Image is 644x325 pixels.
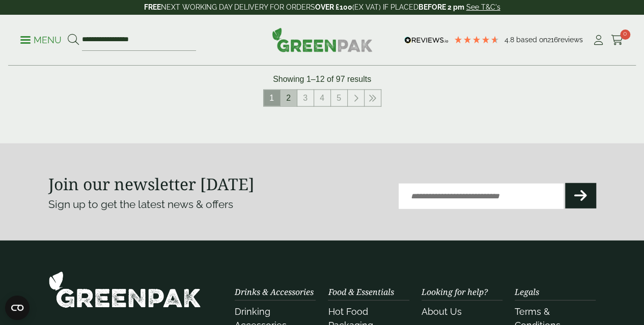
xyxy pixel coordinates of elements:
a: See T&C's [466,3,500,11]
img: REVIEWS.io [404,37,449,44]
img: GreenPak Supplies [48,271,201,308]
div: 4.79 Stars [454,35,499,44]
span: 4.8 [505,36,516,44]
img: GreenPak Supplies [272,27,373,52]
strong: Join our newsletter [DATE] [48,173,255,195]
span: 1 [264,90,280,106]
a: 0 [611,33,624,48]
i: My Account [592,35,605,45]
strong: OVER £100 [315,3,352,11]
span: reviews [558,36,583,44]
span: 216 [547,36,558,44]
a: 4 [314,90,330,106]
p: Menu [20,34,62,46]
button: Open CMP widget [5,296,30,320]
a: About Us [422,306,462,317]
strong: BEFORE 2 pm [418,3,464,11]
a: 3 [297,90,314,106]
p: Sign up to get the latest news & offers [48,196,295,213]
i: Cart [611,35,624,45]
a: 2 [281,90,297,106]
a: Menu [20,34,62,44]
strong: FREE [144,3,161,11]
p: Showing 1–12 of 97 results [273,73,371,85]
a: 5 [331,90,347,106]
span: 0 [620,29,630,40]
span: Based on [516,36,547,44]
